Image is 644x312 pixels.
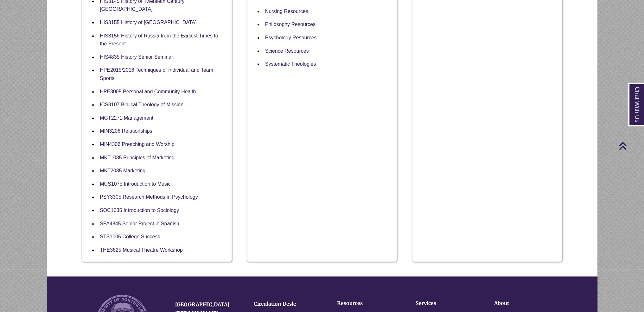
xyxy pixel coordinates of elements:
[416,301,475,306] h4: Services
[337,301,396,306] h4: Resources
[100,115,153,121] a: MGT2271 Management
[100,20,196,25] a: HIS3155 History of [GEOGRAPHIC_DATA]
[100,128,152,134] a: MIN3206 Relationships
[100,67,213,81] a: HPE2015/2016 Techniques of Individual and Team Sports
[265,48,309,54] a: Science Resources
[100,221,179,226] a: SPA4845 Senior Project in Spanish
[100,142,174,147] a: MIN4306 Preaching and Worship
[100,194,198,200] a: PSY3305 Research Methods in Psychology
[254,301,323,307] h4: Circulation Desk:
[100,155,175,160] a: MKT1085 Principles of Marketing
[100,102,183,107] a: ICS3107 Biblical Theology of Mission
[100,234,160,239] a: STS1005 College Success
[100,54,173,60] a: HIS4835 History Senior Seminar
[100,168,145,173] a: MKT2085 Marketing
[494,301,553,306] h4: About
[175,301,229,308] a: [GEOGRAPHIC_DATA]
[265,22,316,27] a: Philosophy Resources
[619,142,642,150] a: Back to Top
[100,247,183,253] a: THE3625 Musical Theatre Workshop
[100,208,179,213] a: SOC1035 Introduction to Sociology
[265,35,317,40] a: Psychology Resources
[100,33,218,47] a: HIS3156 History of Russia from the Earliest Times to the Present
[100,89,196,94] a: HPE3005 Personal and Community Health
[100,181,170,187] a: MUS1075 Introduction to Music
[265,61,316,67] a: Systematic Theologies
[265,9,308,14] a: Nursing Resources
